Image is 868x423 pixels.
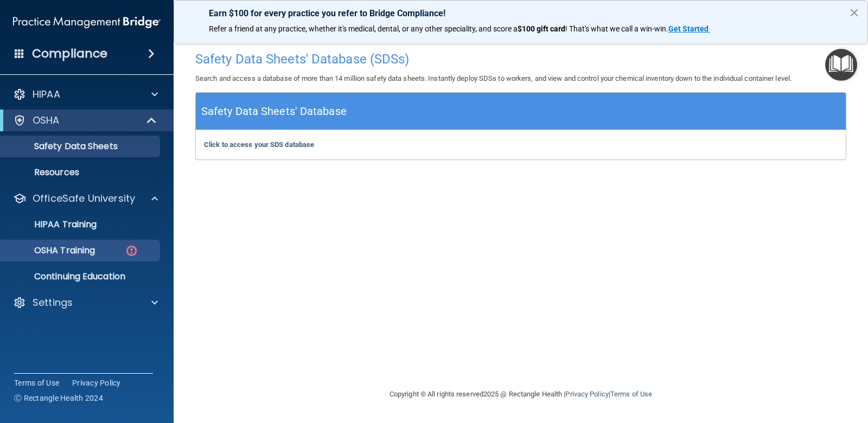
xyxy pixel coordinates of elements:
button: Open Resource Center [825,49,857,81]
a: HIPAA [13,88,158,101]
p: OSHA Training [7,245,95,256]
p: Continuing Education [7,271,155,282]
p: HIPAA Training [7,219,97,230]
div: Copyright © All rights reserved 2025 @ Rectangle Health | | [323,377,719,412]
span: Ⓒ Rectangle Health 2024 [14,393,103,403]
a: OfficeSafe University [13,192,158,205]
a: Privacy Policy [72,377,121,388]
p: HIPAA [33,88,60,101]
h5: Safety Data Sheets' Database [201,102,347,121]
p: OSHA [33,114,60,127]
p: OfficeSafe University [33,192,135,205]
a: Terms of Use [14,377,59,388]
a: Privacy Policy [565,390,608,398]
p: Search and access a database of more than 14 million safety data sheets. Instantly deploy SDSs to... [195,72,846,85]
a: Settings [13,296,158,309]
h4: Safety Data Sheets' Database (SDSs) [195,52,846,66]
a: Click to access your SDS database [204,140,314,149]
h4: Compliance [32,46,107,61]
p: Safety Data Sheets [7,141,155,152]
strong: $100 gift card [518,24,565,33]
img: danger-circle.6113f641.png [125,244,138,258]
img: PMB logo [13,11,161,33]
p: Earn $100 for every practice you refer to Bridge Compliance! [209,8,833,18]
span: Refer a friend at any practice, whether it's medical, dental, or any other speciality, and score a [209,24,518,33]
a: Get Started [668,24,710,33]
p: Resources [7,167,155,178]
button: Close [849,4,859,21]
iframe: Drift Widget Chat Controller [679,346,855,389]
p: Settings [33,296,73,309]
a: OSHA [13,114,157,127]
span: ! That's what we call a win-win. [565,24,668,33]
a: Terms of Use [610,390,652,398]
strong: Get Started [668,24,709,33]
